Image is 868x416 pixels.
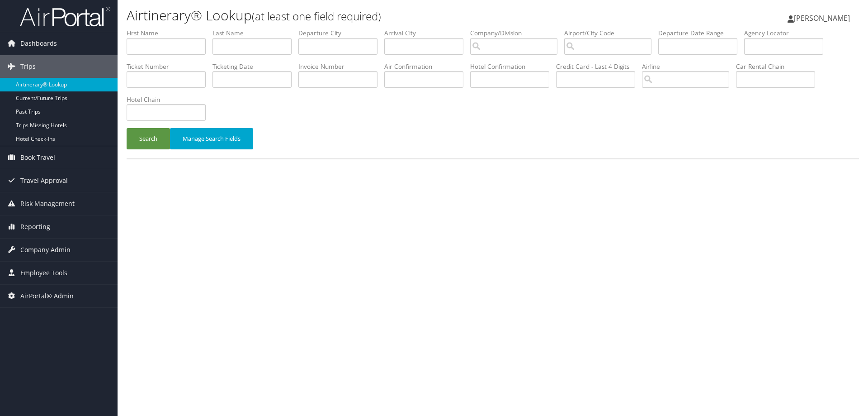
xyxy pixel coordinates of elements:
[658,29,744,38] label: Departure Date Range
[642,62,736,71] label: Airline
[127,62,212,71] label: Ticket Number
[127,128,170,149] button: Search
[127,95,212,104] label: Hotel Chain
[20,239,71,261] span: Company Admin
[170,128,253,149] button: Manage Search Fields
[470,62,556,71] label: Hotel Confirmation
[298,29,384,38] label: Departure City
[298,62,384,71] label: Invoice Number
[252,9,381,24] small: (at least one field required)
[744,29,830,38] label: Agency Locator
[20,215,50,238] span: Reporting
[20,55,36,78] span: Trips
[20,146,55,169] span: Book Travel
[736,62,822,71] label: Car Rental Chain
[20,6,110,27] img: airportal-logo.png
[20,285,74,307] span: AirPortal® Admin
[788,5,859,32] a: [PERSON_NAME]
[212,62,298,71] label: Ticketing Date
[20,32,57,55] span: Dashboards
[212,29,298,38] label: Last Name
[20,169,68,192] span: Travel Approval
[20,192,75,215] span: Risk Management
[127,6,615,25] h1: Airtinerary® Lookup
[384,62,470,71] label: Air Confirmation
[794,13,850,23] span: [PERSON_NAME]
[127,29,212,38] label: First Name
[556,62,642,71] label: Credit Card - Last 4 Digits
[470,29,564,38] label: Company/Division
[564,29,658,38] label: Airport/City Code
[384,29,470,38] label: Arrival City
[20,262,67,284] span: Employee Tools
